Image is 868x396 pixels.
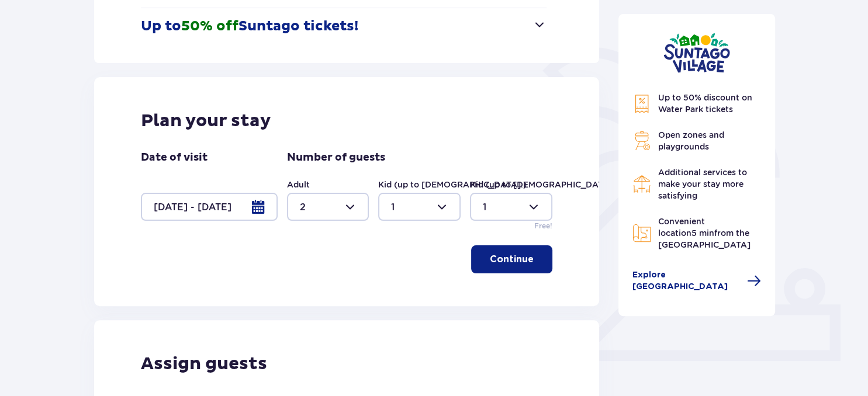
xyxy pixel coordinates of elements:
[141,151,208,165] p: Date of visit
[141,353,267,375] p: Assign guests
[658,93,752,114] span: Up to 50% discount on Water Park tickets
[181,18,238,35] span: 50% off
[490,253,534,266] p: Continue
[470,179,618,190] label: Kid (up to [DEMOGRAPHIC_DATA].)
[632,175,651,193] img: Restaurant Icon
[378,179,527,190] label: Kid (up to [DEMOGRAPHIC_DATA].)
[632,224,651,242] img: Map Icon
[632,131,651,150] img: Grill Icon
[632,269,740,293] span: Explore [GEOGRAPHIC_DATA]
[691,228,714,238] span: 5 min
[663,33,730,73] img: Suntago Village
[471,245,552,273] button: Continue
[632,269,761,293] a: Explore [GEOGRAPHIC_DATA]
[658,168,747,200] span: Additional services to make your stay more satisfying
[534,221,552,231] p: Free!
[287,151,385,165] p: Number of guests
[141,8,547,44] button: Up to50% offSuntago tickets!
[658,130,724,151] span: Open zones and playgrounds
[141,18,358,35] p: Up to Suntago tickets!
[141,110,271,132] p: Plan your stay
[287,179,310,190] label: Adult
[632,94,651,113] img: Discount Icon
[658,217,751,249] span: Convenient location from the [GEOGRAPHIC_DATA]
